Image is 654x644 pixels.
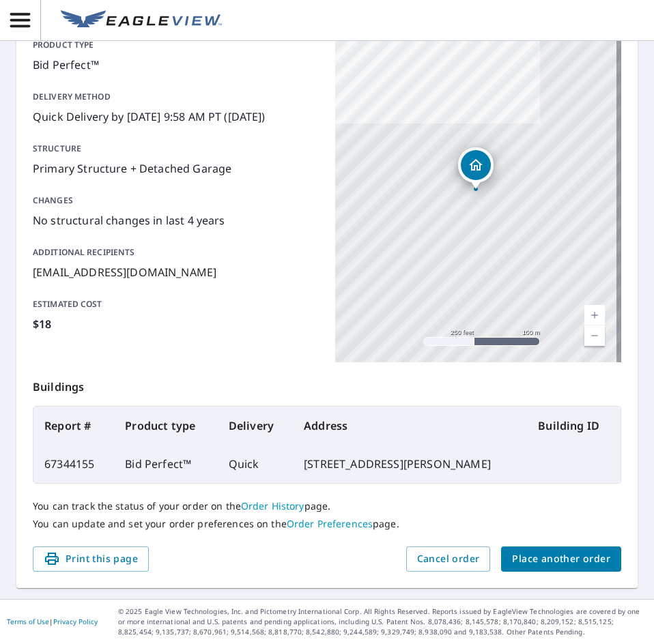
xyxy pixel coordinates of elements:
p: Additional recipients [33,246,319,259]
span: Print this page [44,551,138,568]
p: $18 [33,316,319,332]
button: Place another order [501,546,621,572]
p: Delivery method [33,91,319,103]
a: Current Level 17, Zoom In [584,305,605,325]
p: Structure [33,143,319,155]
a: Privacy Policy [53,617,98,626]
p: You can update and set your order preferences on the page. [33,518,621,530]
button: Cancel order [406,546,491,572]
a: EV Logo [53,2,230,39]
p: [EMAIL_ADDRESS][DOMAIN_NAME] [33,264,319,280]
img: EV Logo [61,10,222,31]
th: Delivery [218,407,293,445]
p: Product type [33,39,319,51]
p: | [7,617,98,626]
p: Quick Delivery by [DATE] 9:58 AM PT ([DATE]) [33,108,319,125]
th: Building ID [527,407,621,445]
a: Current Level 17, Zoom Out [584,325,605,346]
p: Primary Structure + Detached Garage [33,160,319,177]
p: Estimated cost [33,298,319,310]
a: Order Preferences [287,517,373,530]
a: Terms of Use [7,617,49,626]
p: No structural changes in last 4 years [33,212,319,229]
td: [STREET_ADDRESS][PERSON_NAME] [293,445,527,483]
button: Print this page [33,546,149,572]
td: 67344155 [33,445,114,483]
span: Place another order [512,551,610,568]
th: Report # [33,407,114,445]
p: © 2025 Eagle View Technologies, Inc. and Pictometry International Corp. All Rights Reserved. Repo... [118,606,647,637]
th: Product type [114,407,218,445]
p: Changes [33,194,319,207]
span: Cancel order [417,551,480,568]
p: Bid Perfect™ [33,57,319,73]
div: Dropped pin, building 1, Residential property, 1309 Duncan Dr The Villages, FL 32162 [458,147,494,190]
a: Order History [241,499,304,512]
td: Quick [218,445,293,483]
p: Buildings [33,362,621,406]
p: You can track the status of your order on the page. [33,500,621,512]
th: Address [293,407,527,445]
td: Bid Perfect™ [114,445,218,483]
